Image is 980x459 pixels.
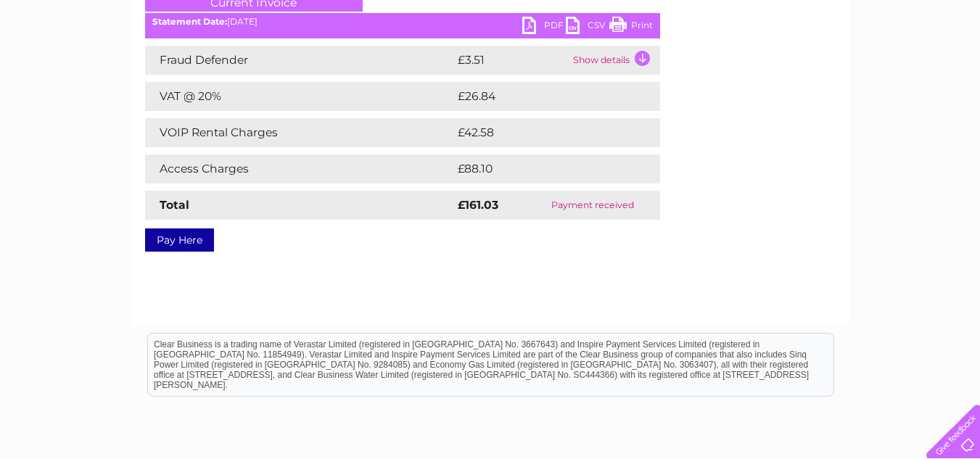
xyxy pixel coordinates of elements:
[152,16,227,27] b: Statement Date:
[458,198,498,212] strong: £161.03
[145,228,214,252] a: Pay Here
[932,62,966,73] a: Log out
[454,46,569,75] td: £3.51
[454,154,630,183] td: £88.10
[569,46,660,75] td: Show details
[145,46,454,75] td: Fraud Defender
[725,62,752,73] a: Water
[761,62,793,73] a: Energy
[522,17,566,38] a: PDF
[145,82,454,111] td: VAT @ 20%
[145,118,454,147] td: VOIP Rental Charges
[454,118,630,147] td: £42.58
[854,62,875,73] a: Blog
[609,17,653,38] a: Print
[884,62,919,73] a: Contact
[34,38,108,82] img: logo.png
[566,17,609,38] a: CSV
[525,191,659,220] td: Payment received
[145,154,454,183] td: Access Charges
[454,82,632,111] td: £26.84
[802,62,845,73] a: Telecoms
[148,8,833,70] div: Clear Business is a trading name of Verastar Limited (registered in [GEOGRAPHIC_DATA] No. 3667643...
[707,7,807,25] a: 0333 014 3131
[145,17,660,27] div: [DATE]
[160,198,189,212] strong: Total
